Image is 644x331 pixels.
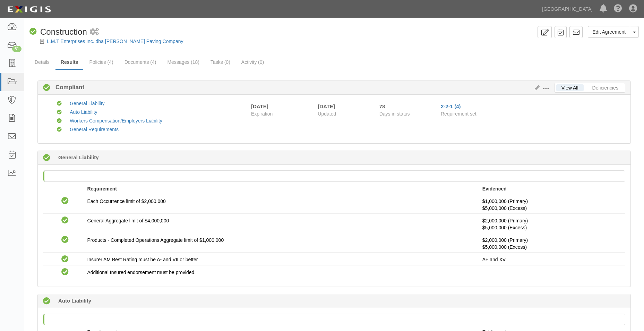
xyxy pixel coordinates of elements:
[482,256,620,263] p: A+ and XV
[57,101,62,106] i: Compliant
[482,205,527,211] span: Policy #N-EC700076500 Insurer: Greenwich Insurance Company
[482,198,620,212] p: $1,000,000 (Primary)
[87,270,196,275] span: Additional Insured endorsement must be provided.
[379,111,410,117] span: Days in status
[57,110,62,115] i: Compliant
[61,217,69,224] i: Compliant
[29,26,87,38] div: Construction
[441,111,476,117] span: Requirement set
[236,55,269,69] a: Activity (0)
[482,244,527,250] span: Policy #N-EC700076500 Insurer: Greenwich Insurance Company
[55,55,84,70] a: Results
[57,119,62,124] i: Compliant
[43,298,50,305] i: Compliant 144 days (since 05/16/2025)
[70,101,104,106] a: General Liability
[61,269,69,276] i: Compliant
[90,28,99,36] i: 2 scheduled workflows
[87,218,169,223] span: General Aggregate limit of $4,000,000
[482,217,620,231] p: $2,000,000 (Primary)
[588,26,630,38] a: Edit Agreement
[251,110,312,117] span: Expiration
[87,257,198,262] span: Insurer AM Best Rating must be A- and VII or better
[318,103,369,110] div: [DATE]
[441,103,461,109] a: 2-2-1 (4)
[84,55,118,69] a: Policies (4)
[482,225,527,230] span: Policy #N-EC700076500 Insurer: Greenwich Insurance Company
[482,186,507,192] strong: Evidenced
[43,84,50,92] i: Compliant
[58,297,91,304] b: Auto Liability
[318,111,336,117] span: Updated
[61,197,69,205] i: Compliant
[43,154,50,162] i: Compliant 144 days (since 05/16/2025)
[40,27,87,36] span: Construction
[587,84,624,91] a: Deficiencies
[532,85,540,91] a: Edit Results
[87,198,165,204] span: Each Occurrence limit of $2,000,000
[58,154,99,161] b: General Liability
[70,109,97,115] a: Auto Liability
[614,5,622,13] i: Help Center - Complianz
[61,236,69,244] i: Compliant
[12,46,22,52] div: 51
[539,2,596,16] a: [GEOGRAPHIC_DATA]
[61,256,69,263] i: Compliant
[57,127,62,132] i: Compliant
[482,237,620,251] p: $2,000,000 (Primary)
[556,84,584,91] a: View All
[29,28,37,35] i: Compliant
[50,83,84,92] b: Compliant
[119,55,162,69] a: Documents (4)
[162,55,205,69] a: Messages (18)
[5,3,53,16] img: logo-5460c22ac91f19d4615b14bd174203de0afe785f0fc80cf4dbbc73dc1793850b.png
[29,55,55,69] a: Details
[87,237,224,243] span: Products - Completed Operations Aggregate limit of $1,000,000
[379,103,436,110] div: Since 07/21/2025
[87,186,117,192] strong: Requirement
[47,39,183,44] a: L.M.T Enterprises Inc. dba [PERSON_NAME] Paving Company
[70,118,162,124] a: Workers Compensation/Employers Liability
[70,127,119,132] a: General Requirements
[205,55,235,69] a: Tasks (0)
[251,103,268,110] div: [DATE]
